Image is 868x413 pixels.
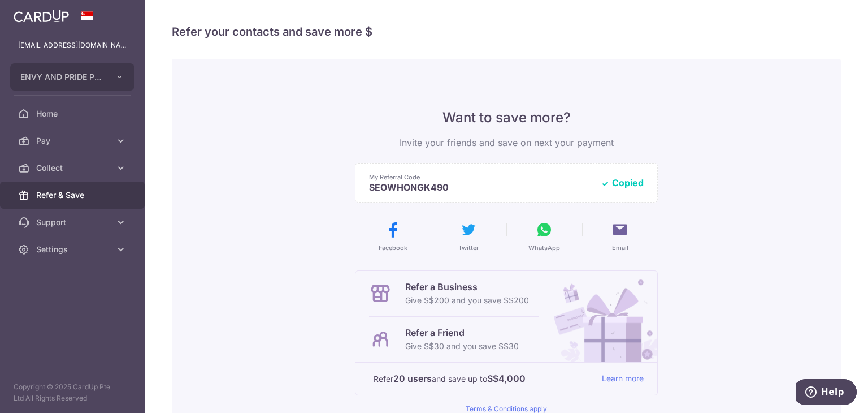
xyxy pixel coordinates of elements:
span: Help [25,8,49,18]
p: Give S$30 and you save S$30 [405,339,519,353]
p: Refer a Friend [405,326,519,339]
span: Support [36,217,111,228]
button: Twitter [435,221,502,252]
button: Copied [601,177,644,188]
p: Give S$200 and you save S$200 [405,294,529,307]
p: Refer and save up to [374,372,593,386]
button: Email [587,221,653,252]
span: Refer & Save [36,190,111,201]
span: Facebook [379,243,407,252]
p: [EMAIL_ADDRESS][DOMAIN_NAME] [18,40,127,51]
button: WhatsApp [511,221,578,252]
span: Twitter [458,243,479,252]
span: Settings [36,244,111,255]
h4: Refer your contacts and save more $ [172,23,841,41]
span: WhatsApp [528,243,560,252]
p: SEOWHONGK490 [369,182,592,193]
p: Invite your friends and save on next your payment [355,136,658,149]
span: ENVY AND PRIDE PTE. LTD. [20,71,104,83]
span: Collect [36,162,111,174]
span: Pay [36,135,111,147]
strong: 20 users [393,372,432,385]
iframe: Opens a widget where you can find more information [796,379,857,407]
img: Refer [543,271,657,362]
img: CardUp [14,9,69,23]
a: Terms & Conditions apply [466,405,547,413]
button: Facebook [359,221,426,252]
button: ENVY AND PRIDE PTE. LTD. [10,63,134,91]
p: My Referral Code [369,173,592,182]
a: Learn more [602,372,644,386]
span: Home [36,108,111,119]
p: Want to save more? [355,109,658,127]
span: Email [612,243,628,252]
p: Refer a Business [405,280,529,294]
strong: S$4,000 [487,372,526,385]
